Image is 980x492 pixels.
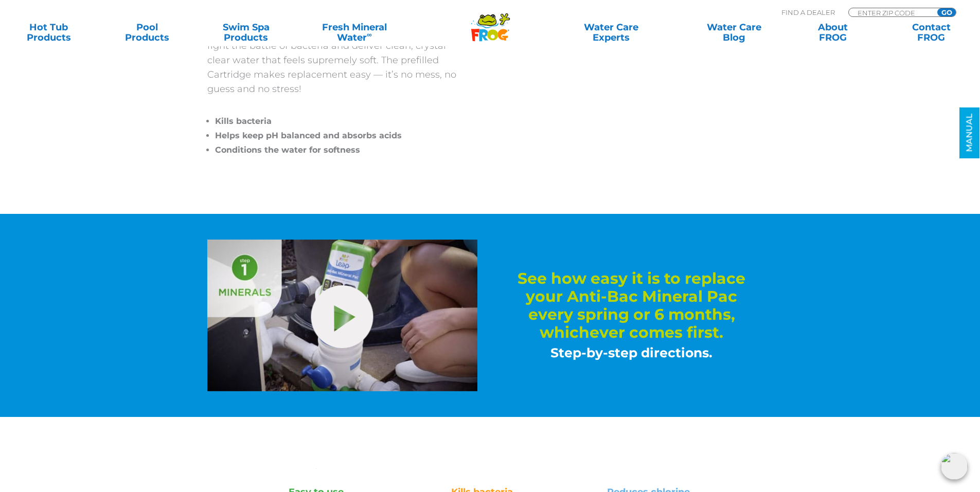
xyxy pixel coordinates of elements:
h2: See how easy it is to replace your Anti-Bac Mineral Pac every spring or 6 months, whichever comes... [516,269,747,341]
li: Conditions the water for softness [215,143,457,157]
p: Find A Dealer [781,8,835,17]
input: Zip Code Form [857,8,926,17]
img: icon-6-month-calendar-v2 [316,468,316,469]
input: GO [937,8,956,16]
a: Water CareExperts [549,22,673,43]
a: Fresh MineralWater∞ [306,22,402,43]
a: Water CareBlog [696,22,772,43]
li: Helps keep pH balanced and absorbs acids [215,129,457,143]
a: Hot TubProducts [10,22,87,43]
img: mineral-pac-video-still-v2 [207,240,477,391]
a: AboutFROG [794,22,871,43]
a: MANUAL [959,107,979,158]
a: Swim SpaProducts [208,22,284,43]
sup: ∞ [367,30,372,39]
img: openIcon [941,453,968,480]
a: ContactFROG [893,22,970,43]
li: Kills bacteria [215,114,457,129]
h3: Step-by-step directions. [516,344,747,362]
a: PoolProducts [109,22,186,43]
